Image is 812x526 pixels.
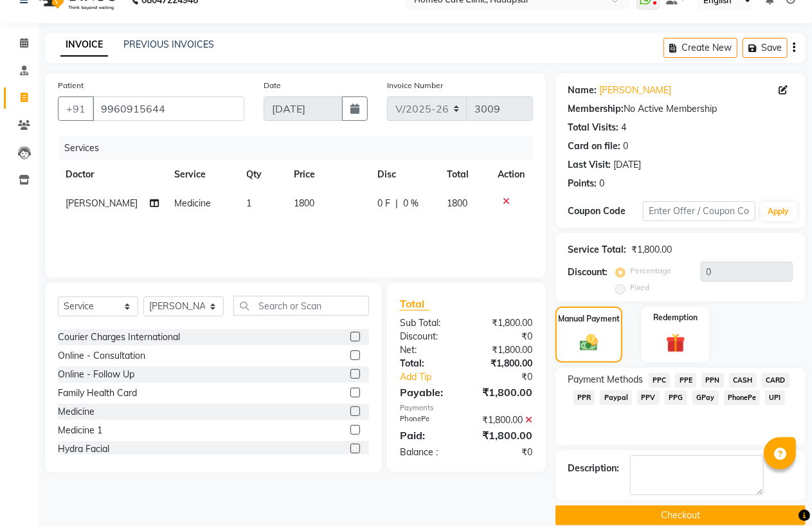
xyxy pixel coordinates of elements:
[649,373,671,388] span: PPC
[466,343,542,357] div: ₹1,800.00
[568,462,620,475] div: Description:
[390,385,466,400] div: Payable:
[637,390,660,405] span: PPV
[58,424,102,437] div: Medicine 1
[600,84,672,97] a: [PERSON_NAME]
[624,140,629,153] div: 0
[622,121,627,134] div: 4
[665,390,687,405] span: PPG
[558,313,620,325] label: Manual Payment
[568,373,644,386] span: Payment Methods
[660,331,692,355] img: _gift.svg
[233,296,369,316] input: Search or Scan
[447,197,467,209] span: 1800
[466,316,542,330] div: ₹1,800.00
[390,343,466,357] div: Net:
[390,330,466,343] div: Discount:
[600,177,605,190] div: 0
[724,390,761,405] span: PhonePe
[390,446,466,459] div: Balance :
[390,428,466,443] div: Paid:
[762,373,789,388] span: CARD
[692,390,719,405] span: GPay
[395,197,398,210] span: |
[174,197,211,209] span: Medicine
[294,197,314,209] span: 1800
[568,243,627,257] div: Service Total:
[58,368,134,381] div: Online - Follow Up
[59,136,543,160] div: Services
[58,80,84,91] label: Patient
[568,84,597,97] div: Name:
[675,373,696,388] span: PPE
[58,160,167,189] th: Doctor
[573,390,595,405] span: PPR
[568,266,608,279] div: Discount:
[246,197,251,209] span: 1
[239,160,287,189] th: Qty
[568,204,643,218] div: Coupon Code
[390,413,466,427] div: PhonePe
[390,357,466,370] div: Total:
[66,197,138,209] span: [PERSON_NAME]
[58,442,109,456] div: Hydra Facial
[568,102,793,116] div: No Active Membership
[58,405,95,419] div: Medicine
[568,177,597,190] div: Points:
[701,373,724,388] span: PPN
[58,386,137,400] div: Family Health Card
[370,160,439,189] th: Disc
[568,121,619,134] div: Total Visits:
[466,413,542,427] div: ₹1,800.00
[653,312,698,323] label: Redemption
[377,197,390,210] span: 0 F
[439,160,490,189] th: Total
[614,158,642,172] div: [DATE]
[466,385,542,400] div: ₹1,800.00
[93,96,244,121] input: Search by Name/Mobile/Email/Code
[600,390,632,405] span: Paypal
[264,80,281,91] label: Date
[390,370,479,384] a: Add Tip
[479,370,543,384] div: ₹0
[167,160,239,189] th: Service
[631,282,650,293] label: Fixed
[123,39,214,50] a: PREVIOUS INVOICES
[466,357,542,370] div: ₹1,800.00
[466,330,542,343] div: ₹0
[761,202,797,221] button: Apply
[631,265,672,277] label: Percentage
[491,160,533,189] th: Action
[568,140,621,153] div: Card on file:
[574,332,604,353] img: _cash.svg
[58,349,145,363] div: Online - Consultation
[387,80,443,91] label: Invoice Number
[568,158,611,172] div: Last Visit:
[643,201,755,221] input: Enter Offer / Coupon Code
[400,403,533,413] div: Payments
[663,38,737,58] button: Create New
[765,390,785,405] span: UPI
[390,316,466,330] div: Sub Total:
[466,446,542,459] div: ₹0
[58,96,94,121] button: +91
[60,33,108,57] a: INVOICE
[555,505,806,525] button: Checkout
[58,331,180,344] div: Courier Charges International
[286,160,370,189] th: Price
[568,102,624,116] div: Membership:
[743,38,788,58] button: Save
[729,373,757,388] span: CASH
[403,197,419,210] span: 0 %
[466,428,542,443] div: ₹1,800.00
[632,243,672,257] div: ₹1,800.00
[400,297,429,311] span: Total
